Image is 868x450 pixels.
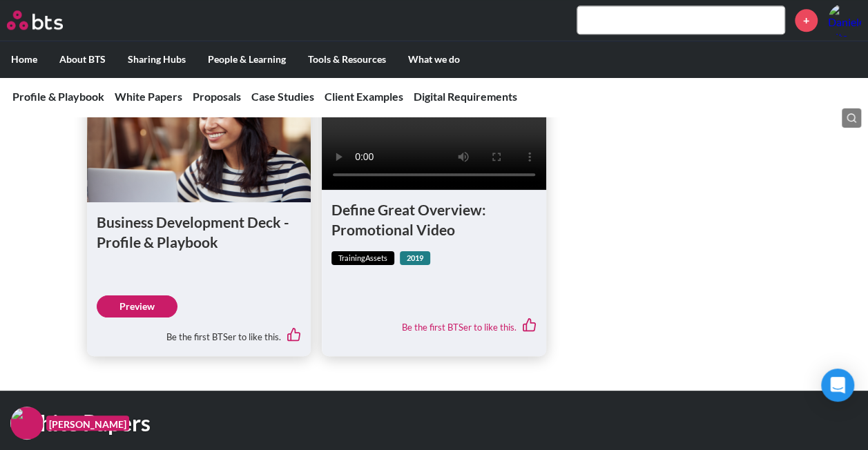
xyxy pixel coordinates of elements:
[17,408,601,439] h1: White Papers
[828,3,861,37] img: Daniele Vita
[414,90,517,103] a: Digital Requirements
[197,41,297,77] label: People & Learning
[795,9,818,32] a: +
[97,317,302,346] div: Be the first BTSer to like this.
[821,369,854,402] div: Open Intercom Messenger
[10,407,44,440] img: F
[251,90,314,103] a: Case Studies
[115,90,182,103] a: White Papers
[402,308,537,346] div: Be the first BTSer to like this.
[828,3,861,37] a: Profile
[400,251,430,266] strong: 2019
[7,10,88,30] a: Go home
[117,41,197,77] label: Sharing Hubs
[297,41,397,77] label: Tools & Resources
[97,212,302,253] h1: Business Development Deck - Profile & Playbook
[12,90,104,103] a: Profile & Playbook
[325,90,403,103] a: Client Examples
[331,251,394,266] span: trainingAssets
[193,90,241,103] a: Proposals
[48,41,117,77] label: About BTS
[46,415,129,431] figcaption: [PERSON_NAME]
[7,10,63,30] img: BTS Logo
[397,41,471,77] label: What we do
[331,199,537,240] h1: Define Great Overview: Promotional Video
[97,295,177,317] a: Preview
